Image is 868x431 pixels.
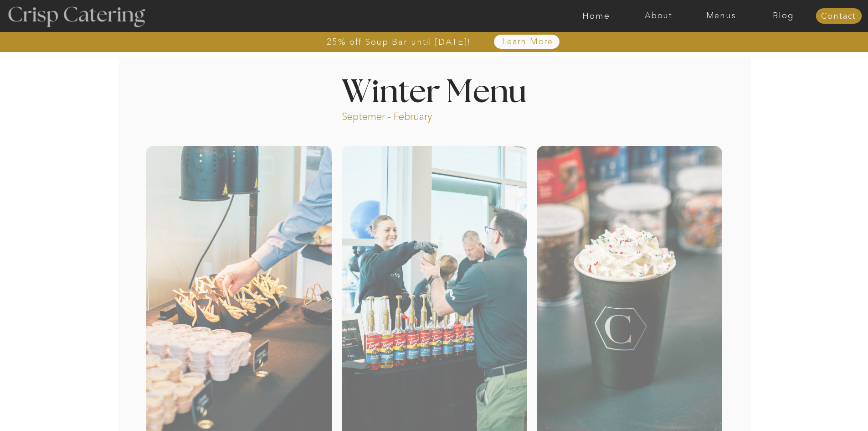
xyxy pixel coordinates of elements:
[481,37,575,47] a: Learn More
[752,11,815,21] a: Blog
[627,11,690,21] a: About
[565,11,627,21] a: Home
[690,11,752,21] a: Menus
[294,37,504,47] a: 25% off Soup Bar until [DATE]!
[816,12,862,21] a: Contact
[342,110,467,120] p: Septemer - February
[308,77,561,104] h1: Winter Menu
